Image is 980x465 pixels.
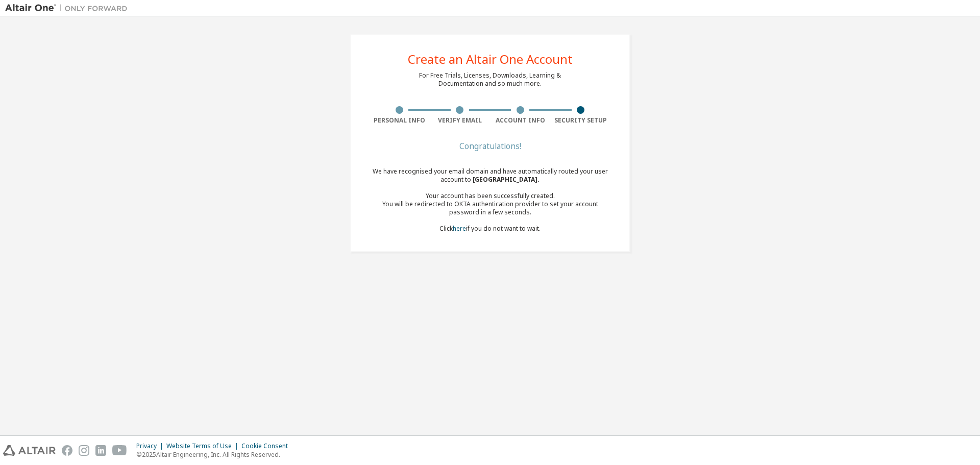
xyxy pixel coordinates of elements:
img: altair_logo.svg [3,445,56,456]
div: Account Info [490,116,551,125]
a: here [453,224,466,233]
div: For Free Trials, Licenses, Downloads, Learning & Documentation and so much more. [419,71,561,88]
img: youtube.svg [112,445,127,456]
img: facebook.svg [62,445,72,456]
div: Privacy [136,442,166,450]
img: linkedin.svg [95,445,106,456]
div: You will be redirected to OKTA authentication provider to set your account password in a few seco... [369,200,611,216]
div: Congratulations! [369,143,611,149]
div: Your account has been successfully created. [369,192,611,200]
p: © 2025 Altair Engineering, Inc. All Rights Reserved. [136,450,294,459]
div: Security Setup [551,116,611,125]
div: Personal Info [369,116,430,125]
span: [GEOGRAPHIC_DATA] . [473,175,540,184]
div: We have recognised your email domain and have automatically routed your user account to Click if ... [369,167,611,233]
div: Create an Altair One Account [408,53,573,65]
img: instagram.svg [79,445,89,456]
img: Altair One [5,3,133,13]
div: Verify Email [430,116,491,125]
div: Cookie Consent [241,442,294,450]
div: Website Terms of Use [166,442,241,450]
